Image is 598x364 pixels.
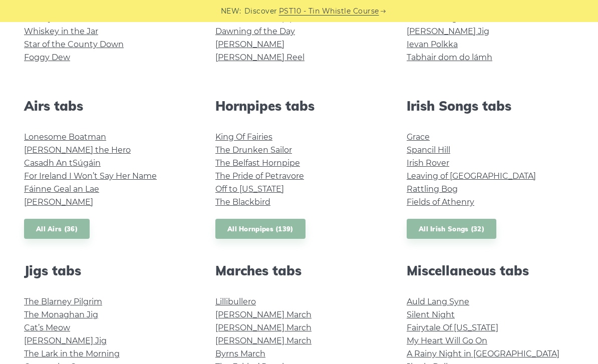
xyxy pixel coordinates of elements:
[215,14,300,23] a: The Sailor’s Hornpipe
[24,219,90,239] a: All Airs (36)
[24,53,70,62] a: Foggy Dew
[215,145,292,155] a: The Drunken Sailor
[24,14,68,23] a: Galway Girl
[407,53,492,62] a: Tabhair dom do lámh
[215,219,306,239] a: All Hornpipes (139)
[407,158,449,168] a: Irish Rover
[215,171,304,181] a: The Pride of Petravore
[215,27,295,36] a: Dawning of the Day
[215,184,284,194] a: Off to [US_STATE]
[407,27,489,36] a: [PERSON_NAME] Jig
[24,40,124,49] a: Star of the County Down
[24,132,106,142] a: Lonesome Boatman
[215,310,312,319] a: [PERSON_NAME] March
[407,197,474,207] a: Fields of Athenry
[24,197,93,207] a: [PERSON_NAME]
[24,145,131,155] a: [PERSON_NAME] the Hero
[24,263,191,278] h2: Jigs tabs
[215,263,383,278] h2: Marches tabs
[407,336,487,345] a: My Heart Will Go On
[215,336,312,345] a: [PERSON_NAME] March
[407,310,455,319] a: Silent Night
[279,6,379,17] a: PST10 - Tin Whistle Course
[24,171,157,181] a: For Ireland I Won’t Say Her Name
[407,98,574,114] h2: Irish Songs tabs
[407,349,559,358] a: A Rainy Night in [GEOGRAPHIC_DATA]
[407,40,458,49] a: Ievan Polkka
[24,297,102,306] a: The Blarney Pilgrim
[244,6,277,17] span: Discover
[24,98,191,114] h2: Airs tabs
[407,219,496,239] a: All Irish Songs (32)
[215,53,305,62] a: [PERSON_NAME] Reel
[215,297,256,306] a: Lillibullero
[24,310,98,319] a: The Monaghan Jig
[407,263,574,278] h2: Miscellaneous tabs
[407,323,498,332] a: Fairytale Of [US_STATE]
[24,336,107,345] a: [PERSON_NAME] Jig
[24,27,98,36] a: Whiskey in the Jar
[215,197,270,207] a: The Blackbird
[407,145,450,155] a: Spancil Hill
[215,40,284,49] a: [PERSON_NAME]
[24,323,70,332] a: Cat’s Meow
[24,349,120,358] a: The Lark in the Morning
[407,132,430,142] a: Grace
[407,14,457,23] a: The Kesh Jig
[215,158,300,168] a: The Belfast Hornpipe
[215,323,312,332] a: [PERSON_NAME] March
[407,297,469,306] a: Auld Lang Syne
[215,132,272,142] a: King Of Fairies
[407,184,458,194] a: Rattling Bog
[24,184,99,194] a: Fáinne Geal an Lae
[215,349,265,358] a: Byrns March
[215,98,383,114] h2: Hornpipes tabs
[24,158,101,168] a: Casadh An tSúgáin
[221,6,241,17] span: NEW:
[407,171,536,181] a: Leaving of [GEOGRAPHIC_DATA]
